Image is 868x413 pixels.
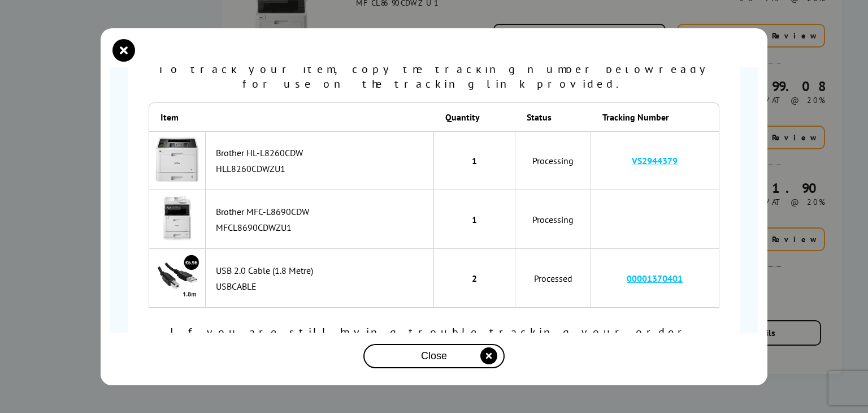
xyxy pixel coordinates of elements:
[158,62,711,91] span: To track your item, copy the tracking number below ready for use on the tracking link provided.
[632,155,678,166] a: VS2944379
[515,131,591,191] td: Processing
[591,102,719,131] th: Tracking Number
[434,131,515,191] td: 1
[155,137,199,182] img: Brother HL-L8260CDW
[216,206,428,217] div: Brother MFC-L8690CDW
[216,163,428,174] div: HLL8260CDWZU1
[149,102,206,131] th: Item
[421,350,447,362] span: Close
[627,273,683,284] a: 00001370401
[155,255,199,299] img: USB 2.0 Cable (1.8 Metre)
[155,196,199,240] img: Brother MFC-L8690CDW
[149,325,719,369] div: If you are still having trouble tracking your order, please have your order number handy and call...
[515,102,591,131] th: Status
[515,190,591,249] td: Processing
[515,249,591,308] td: Processed
[216,281,428,292] div: USBCABLE
[216,147,428,158] div: Brother HL-L8260CDW
[434,102,515,131] th: Quantity
[115,42,132,59] button: close modal
[434,190,515,249] td: 1
[434,249,515,308] td: 2
[363,344,505,368] button: close modal
[216,222,428,233] div: MFCL8690CDWZU1
[216,265,428,276] div: USB 2.0 Cable (1.8 Metre)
